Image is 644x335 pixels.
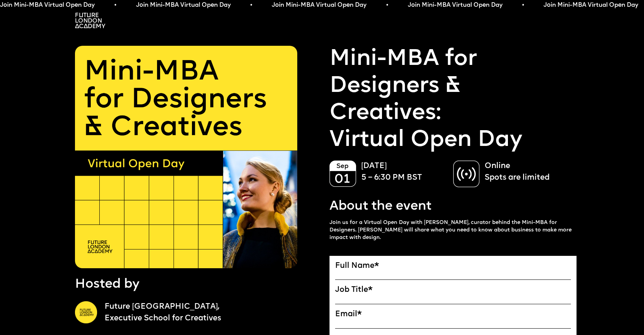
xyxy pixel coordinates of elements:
[335,310,571,319] label: Email
[75,301,97,323] img: A yellow circle with Future London Academy logo
[361,161,446,184] p: [DATE] 5 – 6:30 PM BST
[329,198,431,216] p: About the event
[75,13,105,28] img: A logo saying in 3 lines: Future London Academy
[250,2,253,9] span: •
[105,301,322,324] a: Future [GEOGRAPHIC_DATA],Executive School for Creatives
[329,46,577,127] a: Mini-MBA for Designers & Creatives:
[522,2,524,9] span: •
[335,261,571,271] label: Full Name
[329,219,577,242] p: Join us for a Virtual Open Day with [PERSON_NAME], curator behind the Mini-MBA for Designers. [PE...
[335,285,571,295] label: Job Title
[386,2,388,9] span: •
[329,46,577,154] p: Virtual Open Day
[114,2,117,9] span: •
[485,161,569,184] p: Online Spots are limited
[75,276,139,294] p: Hosted by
